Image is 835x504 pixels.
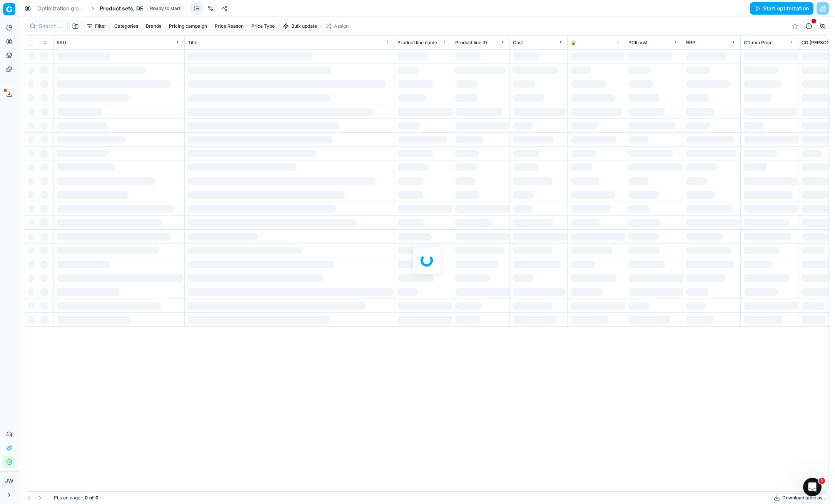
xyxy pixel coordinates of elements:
[750,2,813,15] button: Start optimization
[819,478,825,484] span: 1
[100,5,144,12] span: Product sets, DE
[37,5,87,12] a: Optimization groups
[3,475,15,487] button: JW
[37,5,184,12] nav: breadcrumb
[147,5,184,12] span: Ready to start
[803,478,822,496] iframe: Intercom live chat
[100,5,184,12] span: Product sets, DEReady to start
